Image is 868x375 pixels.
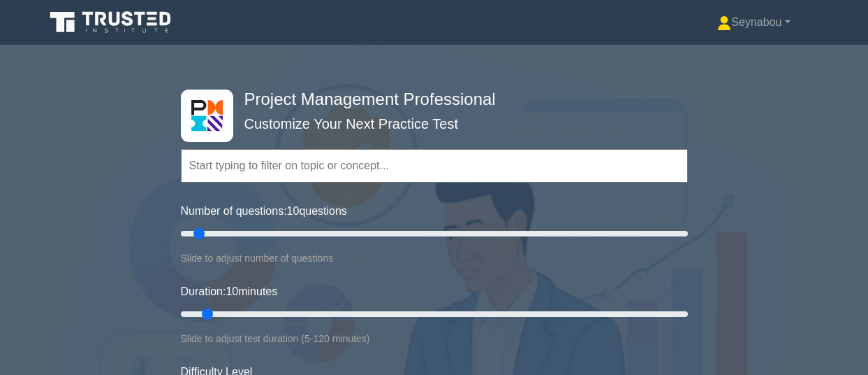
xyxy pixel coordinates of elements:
h4: Project Management Professional [239,90,619,110]
span: 10 [226,285,238,297]
div: Slide to adjust test duration (5-120 minutes) [181,330,688,347]
input: Start typing to filter on topic or concept... [181,149,688,183]
label: Duration: minutes [181,283,278,300]
span: 10 [287,205,300,217]
a: Seynabou [684,8,823,36]
div: Slide to adjust number of questions [181,250,688,267]
label: Number of questions: questions [181,203,347,220]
